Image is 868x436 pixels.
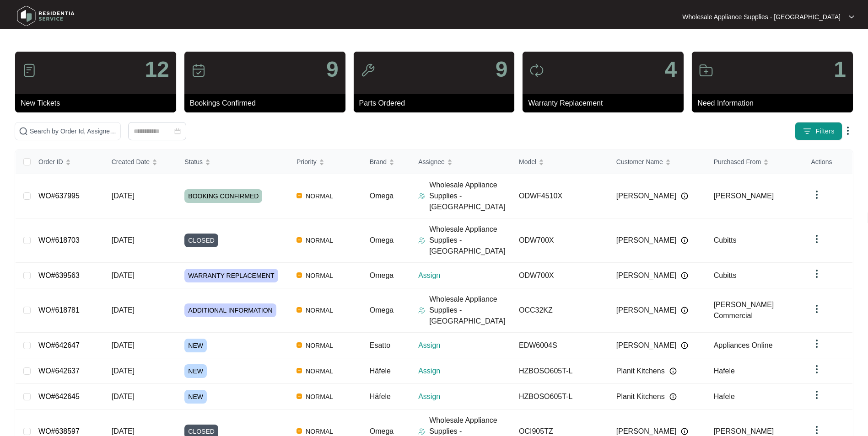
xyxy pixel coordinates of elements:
a: WO#639563 [38,271,80,279]
img: Info icon [681,342,688,349]
img: Info icon [669,393,677,400]
img: dropdown arrow [811,268,822,279]
td: OCC32KZ [512,288,609,333]
span: Cubitts [714,236,737,244]
span: Omega [370,236,394,244]
img: Info icon [681,237,688,244]
input: Search by Order Id, Assignee Name, Customer Name, Brand and Model [30,126,117,136]
span: Priority [297,157,317,167]
p: Warranty Replacement [528,98,684,109]
span: [PERSON_NAME] Commercial [714,301,774,319]
span: NORMAL [302,191,337,202]
th: Model [512,150,609,174]
a: WO#642647 [38,341,80,349]
img: dropdown arrow [811,234,822,245]
span: NEW [184,339,207,352]
img: icon [699,63,713,78]
p: Parts Ordered [359,98,515,109]
img: dropdown arrow [849,15,854,19]
span: Planit Kitchens [616,391,665,402]
p: Wholesale Appliance Supplies - [GEOGRAPHIC_DATA] [429,294,512,327]
p: Assign [418,366,512,377]
span: [PERSON_NAME] [616,191,677,202]
img: Info icon [669,367,677,375]
span: NORMAL [302,366,337,377]
span: NEW [184,390,207,404]
span: [PERSON_NAME] [616,270,677,281]
span: Status [184,157,203,167]
p: 4 [664,58,677,80]
img: Info icon [681,272,688,279]
td: HZBOSO605T-L [512,358,609,384]
span: Omega [370,427,394,435]
p: Assign [418,270,512,281]
a: WO#642637 [38,367,80,375]
img: dropdown arrow [811,364,822,375]
span: [PERSON_NAME] [714,427,774,435]
p: Need Information [697,98,853,109]
td: HZBOSO605T-L [512,384,609,409]
a: WO#638597 [38,427,80,435]
th: Brand [362,150,411,174]
img: Vercel Logo [297,393,302,399]
img: icon [529,63,544,78]
p: Assign [418,391,512,402]
th: Priority [289,150,362,174]
span: Order ID [38,157,63,167]
p: Bookings Confirmed [190,98,345,109]
button: filter iconFilters [795,122,842,140]
p: New Tickets [21,98,176,109]
span: [PERSON_NAME] [714,192,774,200]
td: ODW700X [512,218,609,263]
span: Planit Kitchens [616,366,665,377]
img: Vercel Logo [297,342,302,348]
span: Filters [815,127,835,136]
span: [PERSON_NAME] [616,235,677,246]
span: Omega [370,306,394,314]
p: Wholesale Appliance Supplies - [GEOGRAPHIC_DATA] [682,12,841,21]
a: WO#618703 [38,236,80,244]
img: Assigner Icon [418,237,426,244]
img: Info icon [681,192,688,200]
img: Assigner Icon [418,192,426,200]
span: [DATE] [112,236,135,244]
th: Created Date [104,150,178,174]
span: Hafele [714,367,735,375]
span: NORMAL [302,340,337,351]
img: icon [22,63,37,78]
span: [DATE] [112,306,135,314]
a: WO#642645 [38,393,80,400]
span: Model [519,157,536,167]
span: [DATE] [112,427,135,435]
img: Vercel Logo [297,193,302,198]
img: dropdown arrow [842,125,853,136]
span: [DATE] [112,367,135,375]
span: Omega [370,271,394,279]
td: EDW6004S [512,333,609,358]
p: 1 [834,58,846,80]
img: Vercel Logo [297,272,302,278]
img: Vercel Logo [297,428,302,434]
span: Häfele [370,367,391,375]
span: Assignee [418,157,445,167]
span: ADDITIONAL INFORMATION [184,303,276,317]
td: ODW700X [512,263,609,288]
img: Assigner Icon [418,428,426,435]
img: dropdown arrow [811,389,822,400]
th: Assignee [411,150,512,174]
span: [PERSON_NAME] [616,305,677,316]
span: [DATE] [112,341,135,349]
img: Info icon [681,428,688,435]
img: Info icon [681,307,688,314]
img: residentia service logo [14,2,78,30]
span: Häfele [370,393,391,400]
span: Created Date [112,157,150,167]
span: Hafele [714,393,735,400]
p: Wholesale Appliance Supplies - [GEOGRAPHIC_DATA] [429,180,512,213]
img: icon [361,63,375,78]
span: [DATE] [112,192,135,200]
span: NORMAL [302,305,337,316]
a: WO#618781 [38,306,80,314]
img: dropdown arrow [811,338,822,349]
th: Actions [804,150,852,174]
